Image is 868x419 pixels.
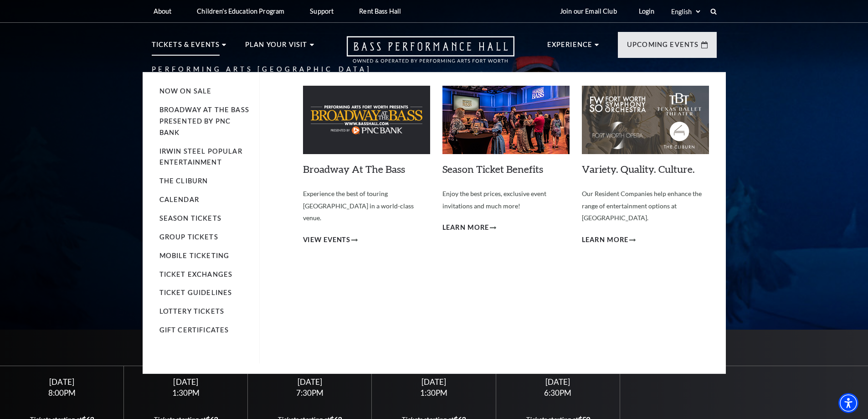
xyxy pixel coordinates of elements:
[152,39,220,56] p: Tickets & Events
[383,389,485,397] div: 1:30PM
[159,233,218,241] a: Group Tickets
[303,163,405,175] a: Broadway At The Bass
[582,163,695,175] a: Variety. Quality. Culture.
[507,389,609,397] div: 6:30PM
[303,86,430,154] img: batb-meganav-279x150.jpg
[582,188,709,224] p: Our Resident Companies help enhance the range of entertainment options at [GEOGRAPHIC_DATA].
[582,234,636,246] a: Learn More Variety. Quality. Culture.
[838,393,858,413] div: Accessibility Menu
[547,39,593,56] p: Experience
[314,36,547,72] a: Open this option
[359,7,401,15] p: Rent Bass Hall
[303,234,351,246] span: View Events
[11,377,113,387] div: [DATE]
[159,307,225,315] a: Lottery Tickets
[159,147,242,166] a: Irwin Steel Popular Entertainment
[627,39,699,56] p: Upcoming Events
[310,7,334,15] p: Support
[442,222,489,233] span: Learn More
[383,377,485,387] div: [DATE]
[303,188,430,224] p: Experience the best of touring [GEOGRAPHIC_DATA] in a world-class venue.
[135,377,237,387] div: [DATE]
[303,234,358,246] a: View Events
[154,7,172,15] p: About
[159,289,232,296] a: Ticket Guidelines
[159,214,221,222] a: Season Tickets
[259,389,361,397] div: 7:30PM
[669,7,702,16] select: Select:
[11,389,113,397] div: 8:00PM
[197,7,284,15] p: Children's Education Program
[442,86,570,154] img: benefits_mega-nav_279x150.jpg
[159,326,229,334] a: Gift Certificates
[135,389,237,397] div: 1:30PM
[259,377,361,387] div: [DATE]
[159,196,199,203] a: Calendar
[582,86,709,154] img: 11121_resco_mega-nav-individual-block_279x150.jpg
[159,87,212,95] a: Now On Sale
[507,377,609,387] div: [DATE]
[159,270,233,278] a: Ticket Exchanges
[159,177,208,185] a: The Cliburn
[442,163,543,175] a: Season Ticket Benefits
[582,234,629,246] span: Learn More
[245,39,308,56] p: Plan Your Visit
[159,252,230,259] a: Mobile Ticketing
[442,222,497,233] a: Learn More Season Ticket Benefits
[442,188,570,212] p: Enjoy the best prices, exclusive event invitations and much more!
[159,106,249,136] a: Broadway At The Bass presented by PNC Bank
